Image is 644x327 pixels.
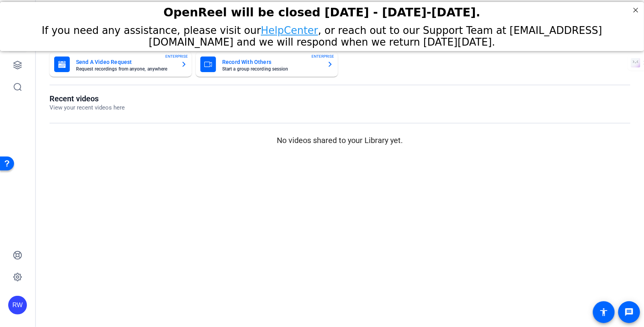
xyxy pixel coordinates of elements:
div: OpenReel will be closed [DATE] - [DATE]-[DATE]. [10,4,634,17]
h1: Recent videos [50,94,125,103]
a: HelpCenter [261,23,318,34]
mat-card-subtitle: Request recordings from anyone, anywhere [76,67,175,71]
button: Send A Video RequestRequest recordings from anyone, anywhereENTERPRISE [50,52,192,77]
mat-card-title: Send A Video Request [76,57,175,67]
mat-card-subtitle: Start a group recording session [222,67,321,71]
div: RW [8,296,27,315]
span: ENTERPRISE [165,53,188,59]
mat-card-title: Record With Others [222,57,321,67]
mat-icon: accessibility [599,308,609,317]
span: ENTERPRISE [311,53,334,59]
p: No videos shared to your Library yet. [50,134,630,146]
button: Record With OthersStart a group recording sessionENTERPRISE [196,52,338,77]
mat-icon: message [625,308,634,317]
span: If you need any assistance, please visit our , or reach out to our Support Team at [EMAIL_ADDRESS... [42,23,602,46]
p: View your recent videos here [50,103,125,112]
